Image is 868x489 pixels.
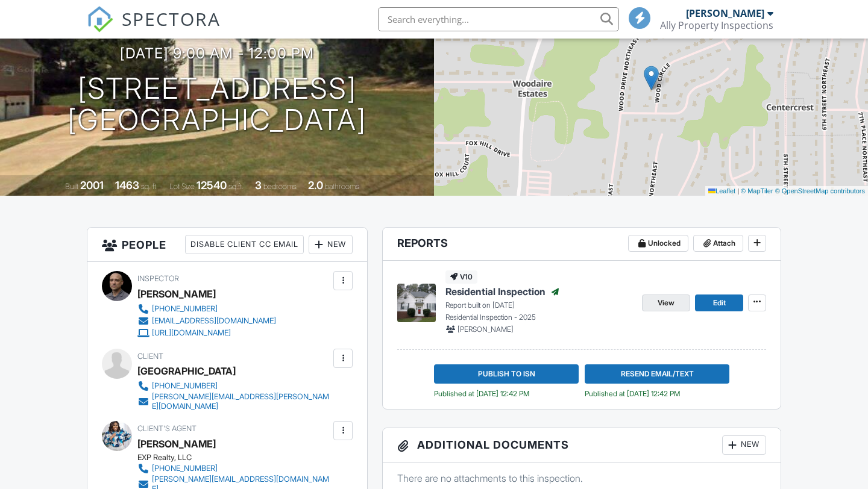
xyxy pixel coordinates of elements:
[152,381,218,391] div: [PHONE_NUMBER]
[383,428,781,463] h3: Additional Documents
[397,472,766,485] p: There are no attachments to this inspection.
[263,182,297,191] span: bedrooms
[137,303,276,315] a: [PHONE_NUMBER]
[775,187,865,195] a: © OpenStreetMap contributors
[80,179,104,192] div: 2001
[141,182,158,191] span: sq. ft.
[228,182,244,191] span: sq.ft.
[122,6,221,31] span: SPECTORA
[378,7,619,31] input: Search everything...
[152,392,330,411] div: [PERSON_NAME][EMAIL_ADDRESS][PERSON_NAME][DOMAIN_NAME]
[65,182,78,191] span: Built
[137,285,216,303] div: [PERSON_NAME]
[137,463,330,475] a: [PHONE_NUMBER]
[137,435,216,453] a: [PERSON_NAME]
[137,362,236,380] div: [GEOGRAPHIC_DATA]
[87,6,113,33] img: The Best Home Inspection Software - Spectora
[137,424,197,433] span: Client's Agent
[87,16,221,42] a: SPECTORA
[87,228,367,262] h3: People
[255,179,262,192] div: 3
[737,187,739,195] span: |
[309,235,353,254] div: New
[708,187,735,195] a: Leaflet
[152,316,276,326] div: [EMAIL_ADDRESS][DOMAIN_NAME]
[137,352,163,361] span: Client
[152,464,218,473] div: [PHONE_NUMBER]
[660,19,773,31] div: Ally Property Inspections
[120,45,314,61] h3: [DATE] 9:00 am - 12:00 pm
[686,7,764,19] div: [PERSON_NAME]
[644,66,659,90] img: Marker
[68,73,366,137] h1: [STREET_ADDRESS] [GEOGRAPHIC_DATA]
[185,235,304,254] div: Disable Client CC Email
[137,327,276,339] a: [URL][DOMAIN_NAME]
[137,380,330,392] a: [PHONE_NUMBER]
[137,453,340,463] div: EXP Realty, LLC
[137,274,179,283] span: Inspector
[152,328,231,338] div: [URL][DOMAIN_NAME]
[325,182,359,191] span: bathrooms
[741,187,773,195] a: © MapTiler
[137,315,276,327] a: [EMAIL_ADDRESS][DOMAIN_NAME]
[152,304,218,314] div: [PHONE_NUMBER]
[722,435,766,455] div: New
[137,392,330,411] a: [PERSON_NAME][EMAIL_ADDRESS][PERSON_NAME][DOMAIN_NAME]
[197,179,227,192] div: 12540
[169,182,195,191] span: Lot Size
[115,179,139,192] div: 1463
[308,179,323,192] div: 2.0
